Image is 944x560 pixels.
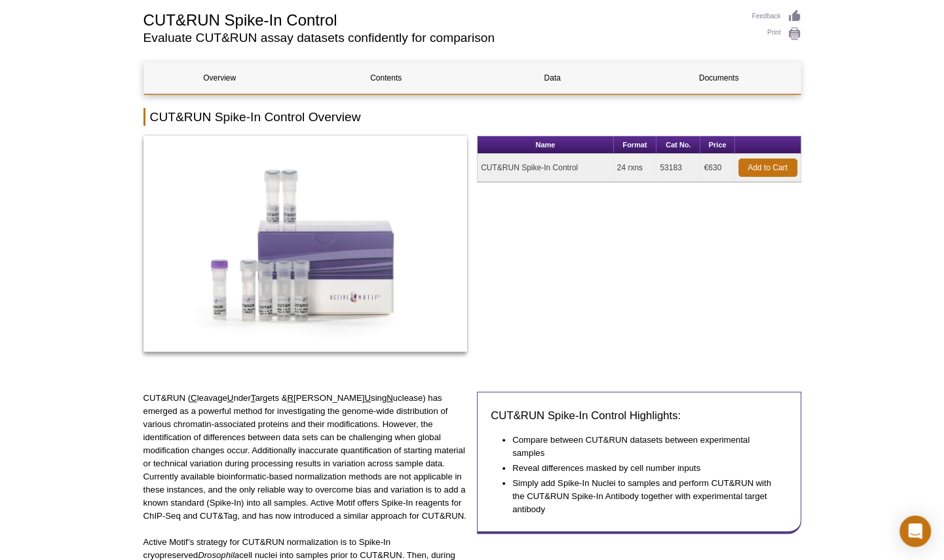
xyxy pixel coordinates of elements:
td: 53183 [656,154,700,182]
a: Data [477,62,628,94]
em: Drosophila [198,550,239,560]
a: Overview [144,62,295,94]
u: N [387,393,393,403]
h2: CUT&RUN Spike-In Control Overview [143,108,801,126]
u: U [227,393,234,403]
th: Price [700,136,734,154]
li: Reveal differences masked by cell number inputs [512,462,774,475]
u: R [287,393,293,403]
td: €630 [700,154,734,182]
td: CUT&RUN Spike-In Control [478,154,614,182]
th: Cat No. [656,136,700,154]
th: Name [478,136,614,154]
a: Contents [311,62,462,94]
li: Simply add Spike-In Nuclei to samples and perform CUT&RUN with the CUT&RUN Spike-In Antibody toge... [512,477,774,516]
u: T [251,393,255,403]
td: 24 rxns [614,154,657,182]
h2: Evaluate CUT&RUN assay datasets confidently for comparison [143,32,739,44]
h3: CUT&RUN Spike-In Control Highlights: [491,408,787,424]
h1: CUT&RUN Spike-In Control [143,9,739,29]
img: CUT&RUN Spike-In Control Kit [143,136,468,352]
a: Add to Cart [738,159,797,177]
u: C [191,393,197,403]
a: Print [752,27,801,41]
a: Documents [643,62,795,94]
p: CUT&RUN ( leavage nder argets & [PERSON_NAME] sing uclease) has emerged as a powerful method for ... [143,392,468,523]
u: U [364,393,371,403]
div: Open Intercom Messenger [899,515,931,547]
th: Format [614,136,657,154]
a: Feedback [752,9,801,24]
li: Compare between CUT&RUN datasets between experimental samples [512,434,774,460]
